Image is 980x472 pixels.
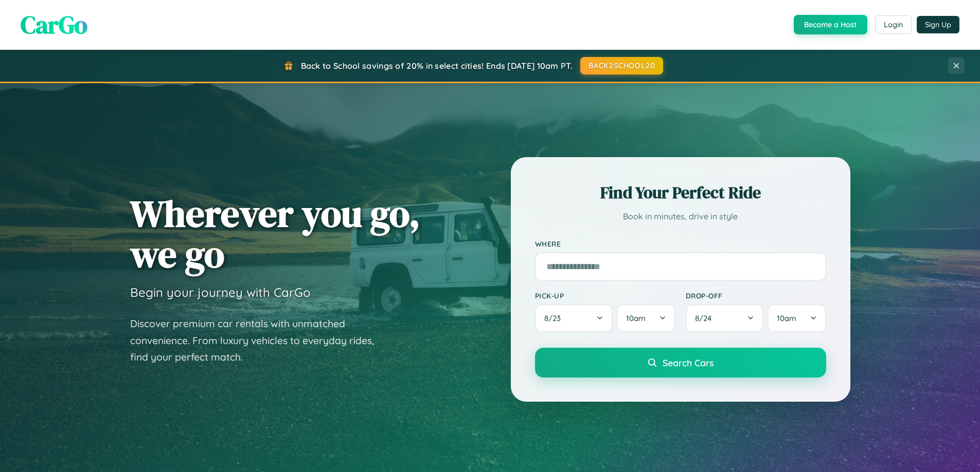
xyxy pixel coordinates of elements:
button: 8/24 [686,304,764,332]
label: Where [535,239,826,248]
span: 10am [626,313,646,323]
span: CarGo [21,8,87,42]
span: 8 / 23 [544,313,566,323]
label: Pick-up [535,291,675,300]
h3: Begin your journey with CarGo [130,285,311,300]
span: 10am [777,313,796,323]
button: 8/23 [535,304,613,332]
button: Login [875,15,912,34]
button: BACK2SCHOOL20 [580,57,663,74]
span: Back to School savings of 20% in select cities! Ends [DATE] 10am PT. [301,61,573,71]
p: Discover premium car rentals with unmatched convenience. From luxury vehicles to everyday rides, ... [130,315,387,366]
button: Search Cars [535,348,826,377]
button: 10am [617,304,675,332]
span: Search Cars [663,357,714,368]
button: 10am [768,304,826,332]
p: Book in minutes, drive in style [535,209,826,224]
button: Become a Host [794,15,867,34]
h2: Find Your Perfect Ride [535,181,826,204]
button: Sign Up [917,16,959,33]
h1: Wherever you go, we go [130,193,420,274]
label: Drop-off [686,291,826,300]
span: 8 / 24 [695,313,717,323]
